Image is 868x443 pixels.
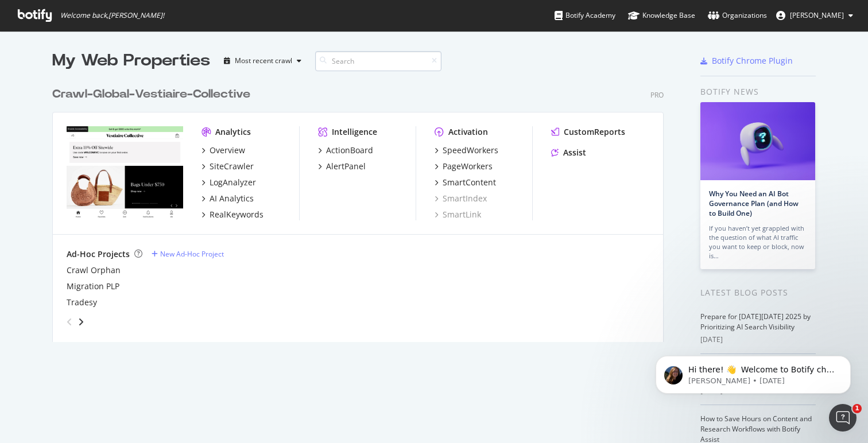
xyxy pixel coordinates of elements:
a: LogAnalyzer [201,177,256,188]
div: PageWorkers [443,161,493,172]
a: Botify Chrome Plugin [700,55,793,67]
div: SiteCrawler [210,161,254,172]
a: SiteCrawler [201,161,254,172]
div: My Web Properties [52,49,210,72]
div: Botify Academy [555,10,615,21]
div: Botify Chrome Plugin [712,55,793,67]
div: Intelligence [332,126,377,138]
a: CustomReports [551,126,625,138]
div: AI Analytics [210,193,254,204]
a: ActionBoard [318,145,373,156]
p: Message from Laura, sent 4w ago [50,44,198,55]
iframe: Intercom live chat [829,404,857,432]
div: Assist [563,147,586,158]
div: AlertPanel [326,161,366,172]
div: Overview [210,145,245,156]
div: angle-right [77,316,85,328]
iframe: Intercom notifications message [638,332,868,412]
div: ActionBoard [326,145,373,156]
div: RealKeywords [210,209,263,220]
div: angle-left [62,313,77,331]
div: New Ad-Hoc Project [160,249,224,259]
span: 1 [852,404,862,413]
a: SpeedWorkers [435,145,498,156]
a: Crawl-Global-Vestiaire-Collective [52,86,255,103]
div: Analytics [215,126,251,138]
div: LogAnalyzer [210,177,256,188]
div: Knowledge Base [628,10,695,21]
span: Abdallah Khalidi [790,10,844,20]
a: PageWorkers [435,161,493,172]
div: Botify news [700,86,816,98]
a: Overview [201,145,245,156]
a: SmartContent [435,177,496,188]
a: RealKeywords [201,209,263,220]
div: Activation [448,126,488,138]
a: AI Analytics [201,193,254,204]
a: Migration PLP [67,281,119,292]
a: AlertPanel [318,161,366,172]
img: vestiairecollective.com [67,126,183,219]
div: Latest Blog Posts [700,286,816,299]
button: Most recent crawl [219,52,306,70]
a: Crawl Orphan [67,265,121,276]
a: New Ad-Hoc Project [152,249,224,259]
a: SmartIndex [435,193,487,204]
div: grid [52,72,673,342]
a: Assist [551,147,586,158]
a: Why You Need an AI Bot Governance Plan (and How to Build One) [709,189,799,218]
a: Prepare for [DATE][DATE] 2025 by Prioritizing AI Search Visibility [700,312,811,332]
div: CustomReports [564,126,625,138]
img: Why You Need an AI Bot Governance Plan (and How to Build One) [700,102,815,180]
div: Crawl-Global-Vestiaire-Collective [52,86,250,103]
div: Organizations [708,10,767,21]
button: [PERSON_NAME] [767,6,862,25]
div: SpeedWorkers [443,145,498,156]
div: Pro [650,90,664,100]
input: Search [315,51,441,71]
div: SmartContent [443,177,496,188]
a: SmartLink [435,209,481,220]
span: Hi there! 👋 Welcome to Botify chat support! Have a question? Reply to this message and our team w... [50,33,196,88]
div: Most recent crawl [235,57,292,64]
div: Ad-Hoc Projects [67,248,130,260]
a: Tradesy [67,297,97,308]
span: Welcome back, [PERSON_NAME] ! [60,11,164,20]
div: If you haven’t yet grappled with the question of what AI traffic you want to keep or block, now is… [709,224,807,261]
